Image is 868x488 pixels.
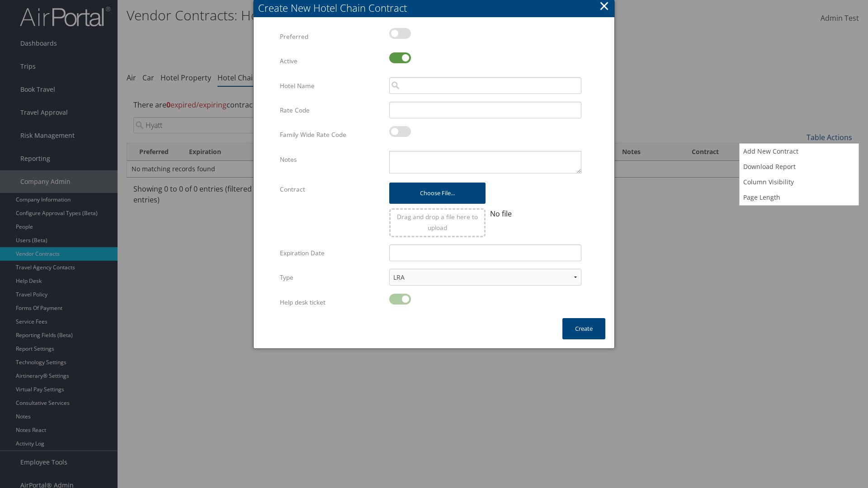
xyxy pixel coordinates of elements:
a: Add New Contract [740,144,859,159]
label: Hotel Name [280,77,382,94]
span: No file [490,209,512,219]
a: Page Length [740,190,859,205]
label: Preferred [280,28,382,45]
label: Contract [280,181,382,198]
label: Active [280,52,382,70]
label: Expiration Date [280,244,382,262]
a: Download Report [740,159,859,174]
label: Type [280,269,382,286]
label: Family Wide Rate Code [280,126,382,143]
a: Column Visibility [740,174,859,190]
label: Rate Code [280,102,382,119]
button: Create [562,318,605,339]
label: Help desk ticket [280,294,382,311]
label: Notes [280,151,382,168]
div: Create New Hotel Chain Contract [258,1,614,15]
span: Drag and drop a file here to upload [397,212,478,232]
